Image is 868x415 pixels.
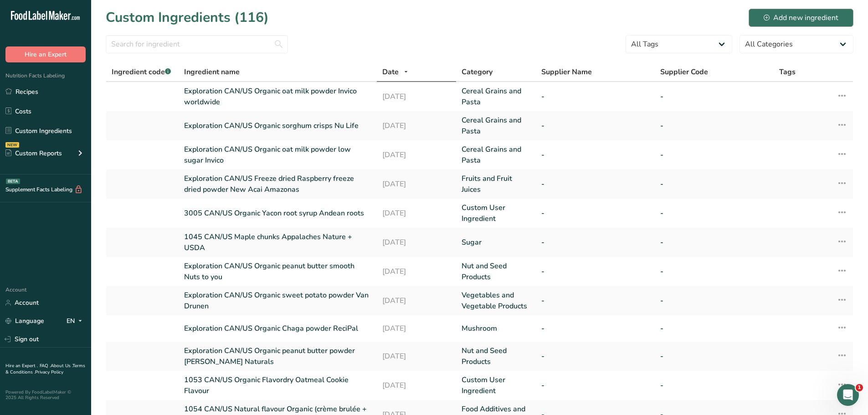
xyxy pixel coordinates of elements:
[382,208,451,219] a: [DATE]
[382,237,451,248] a: [DATE]
[541,237,649,248] a: -
[106,7,269,28] h1: Custom Ingredients (116)
[40,363,51,369] a: FAQ .
[462,202,530,224] a: Custom User Ingredient
[5,363,38,369] a: Hire an Expert .
[382,67,399,77] span: Date
[779,67,796,77] span: Tags
[541,149,649,160] a: -
[541,208,649,219] a: -
[660,179,768,190] a: -
[67,316,86,327] div: EN
[382,295,451,306] a: [DATE]
[112,67,171,77] span: Ingredient code
[184,231,371,253] a: 1045 CAN/US Maple chunks Appalaches Nature + USDA
[382,149,451,160] a: [DATE]
[749,9,853,27] button: Add new ingredient
[541,179,649,190] a: -
[5,389,86,400] div: Powered By FoodLabelMaker © 2025 All Rights Reserved
[541,295,649,306] a: -
[5,363,85,375] a: Terms & Conditions .
[660,295,768,306] a: -
[382,266,451,277] a: [DATE]
[764,12,838,23] div: Add new ingredient
[462,345,530,367] a: Nut and Seed Products
[382,179,451,190] a: [DATE]
[660,323,768,334] a: -
[462,67,493,77] span: Category
[856,384,863,391] span: 1
[5,46,86,62] button: Hire an Expert
[462,237,530,248] a: Sugar
[5,142,19,148] div: NEW
[382,351,451,362] a: [DATE]
[382,380,451,391] a: [DATE]
[660,237,768,248] a: -
[660,208,768,219] a: -
[184,261,371,282] a: Exploration CAN/US Organic peanut butter smooth Nuts to you
[184,323,371,334] a: Exploration CAN/US Organic Chaga powder ReciPal
[541,266,649,277] a: -
[541,323,649,334] a: -
[541,351,649,362] a: -
[6,179,20,184] div: BETA
[462,323,530,334] a: Mushroom
[184,144,371,166] a: Exploration CAN/US Organic oat milk powder low sugar Invico
[184,173,371,195] a: Exploration CAN/US Freeze dried Raspberry freeze dried powder New Acai Amazonas
[51,363,72,369] a: About Us .
[462,290,530,312] a: Vegetables and Vegetable Products
[541,91,649,102] a: -
[184,290,371,312] a: Exploration CAN/US Organic sweet potato powder Van Drunen
[462,173,530,195] a: Fruits and Fruit Juices
[660,149,768,160] a: -
[184,208,371,219] a: 3005 CAN/US Organic Yacon root syrup Andean roots
[462,115,530,137] a: Cereal Grains and Pasta
[184,120,371,131] a: Exploration CAN/US Organic sorghum crisps Nu Life
[660,67,708,77] span: Supplier Code
[5,313,44,329] a: Language
[462,261,530,282] a: Nut and Seed Products
[184,345,371,367] a: Exploration CAN/US Organic peanut butter powder [PERSON_NAME] Naturals
[106,35,288,53] input: Search for ingredient
[660,351,768,362] a: -
[382,91,451,102] a: [DATE]
[462,374,530,396] a: Custom User Ingredient
[541,380,649,391] a: -
[660,91,768,102] a: -
[541,67,592,77] span: Supplier Name
[660,380,768,391] a: -
[35,369,63,375] a: Privacy Policy
[660,266,768,277] a: -
[382,323,451,334] a: [DATE]
[184,67,240,77] span: Ingredient name
[541,120,649,131] a: -
[837,384,859,406] iframe: Intercom live chat
[462,86,530,108] a: Cereal Grains and Pasta
[462,144,530,166] a: Cereal Grains and Pasta
[5,149,62,158] div: Custom Reports
[184,374,371,396] a: 1053 CAN/US Organic Flavordry Oatmeal Cookie Flavour
[660,120,768,131] a: -
[184,86,371,108] a: Exploration CAN/US Organic oat milk powder Invico worldwide
[382,120,451,131] a: [DATE]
